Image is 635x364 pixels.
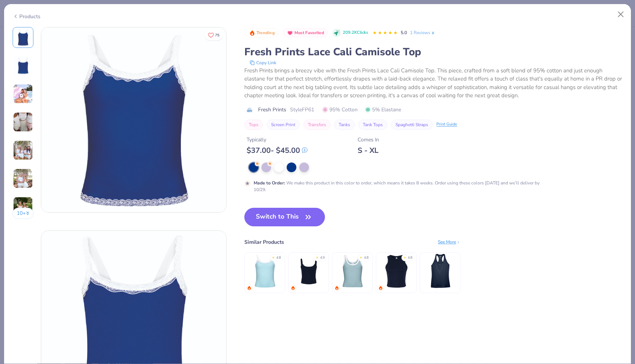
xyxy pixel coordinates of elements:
span: 5.0 [401,30,407,36]
span: Trending [257,31,275,35]
button: Transfers [303,119,330,130]
img: Fresh Prints Sunset Blvd Ribbed Scoop Tank Top [335,253,370,289]
div: Comes In [358,136,379,144]
span: Fresh Prints [258,106,286,114]
div: ★ [316,255,319,258]
img: User generated content [13,84,33,104]
div: Products [13,13,40,20]
button: Tank Tops [358,119,387,130]
button: Switch to This [244,208,325,226]
div: ★ [272,255,275,258]
img: User generated content [13,197,33,217]
div: Fresh Prints Lace Cali Camisole Top [244,45,622,59]
div: 5.0 Stars [372,27,398,39]
img: Back [14,57,32,75]
img: Trending sort [249,30,255,36]
button: Tanks [334,119,355,130]
img: brand logo [244,107,254,113]
img: trending.gif [335,286,339,290]
div: Similar Products [244,238,284,246]
div: ★ [403,255,406,258]
div: We make this product in this color to order, which means it takes 8 weeks. Order using these colo... [254,180,541,193]
button: copy to clipboard [247,59,279,66]
div: Fresh Prints brings a breezy vibe with the Fresh Prints Lace Cali Camisole Top. This piece, craft... [244,66,622,100]
div: See More [438,239,460,245]
button: Badge Button [283,28,328,38]
button: Screen Print [267,119,300,130]
div: 4.8 [408,255,412,260]
img: trending.gif [247,286,251,290]
img: Front [14,29,32,46]
span: 5% Elastane [365,106,401,114]
span: 75 [215,33,219,37]
img: User generated content [13,140,33,160]
img: Team 365 Ladies' Zone Performance Racerback Tank [423,253,458,289]
div: $ 37.00 - $ 45.00 [247,146,307,155]
div: ★ [359,255,362,258]
img: trending.gif [291,286,295,290]
img: trending.gif [378,286,383,290]
button: Close [614,7,628,22]
img: Most Favorited sort [287,30,293,36]
img: Bella + Canvas Ladies' Micro Ribbed Racerback Tank [379,253,414,289]
button: Spaghetti Straps [391,119,433,130]
span: Most Favorited [294,31,324,35]
a: 1 Reviews [410,29,436,36]
img: User generated content [13,168,33,188]
img: Bella Canvas Ladies' Micro Ribbed Scoop Tank [291,253,326,289]
div: Print Guide [436,121,457,128]
img: Fresh Prints Cali Camisole Top [247,253,283,289]
span: Style FP61 [290,106,314,114]
span: 209.2K Clicks [343,30,368,36]
div: 4.8 [364,255,368,260]
button: Tops [244,119,263,130]
button: Badge Button [245,28,279,38]
button: Like [205,30,223,40]
strong: Made to Order : [254,180,285,186]
div: Typically [247,136,307,144]
button: 10+ [13,208,34,219]
div: S - XL [358,146,379,155]
span: 95% Cotton [322,106,358,114]
img: Front [41,27,226,212]
div: 4.8 [276,255,281,260]
div: 4.9 [320,255,325,260]
img: User generated content [13,112,33,132]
